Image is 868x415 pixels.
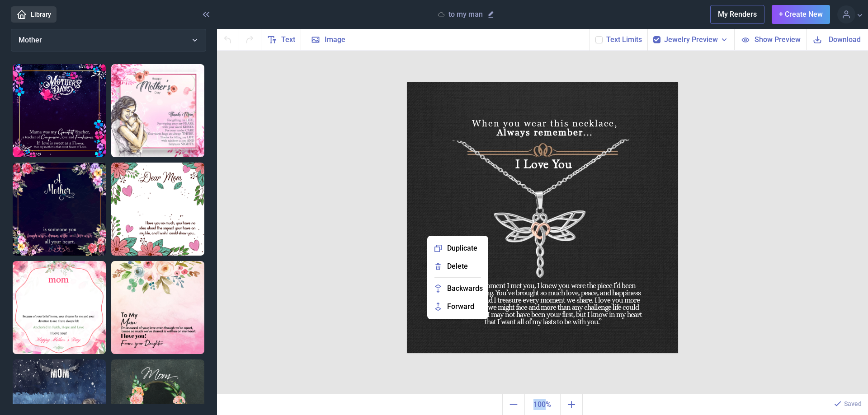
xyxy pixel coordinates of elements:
[111,64,204,157] img: Thanks mom, for gifting me life
[19,36,42,44] span: Mother
[497,127,593,137] b: Always remember...
[448,10,483,19] p: to my man
[664,34,718,45] span: Jewelry Preview
[710,5,764,24] button: My Renders
[772,5,830,24] button: + Create New
[447,301,474,312] span: Forward
[431,257,485,275] button: Delete
[829,34,861,45] span: Download
[561,394,583,415] button: Zoom in
[111,261,204,354] img: Mom - I'm assured of your love
[13,261,106,354] img: Message Card Mother day
[111,163,204,256] img: Dear Mom I love you so much
[11,29,206,51] button: Mother
[13,64,106,157] img: Mama was my greatest teacher
[447,243,477,254] span: Duplicate
[281,34,295,45] span: Text
[461,155,627,174] div: I Love You
[217,29,239,50] button: Undo
[301,29,351,50] button: Image
[431,239,485,257] button: Duplicate
[433,301,443,312] svg: >
[606,34,642,45] button: Text Limits
[261,29,301,50] button: Text
[447,261,468,272] span: Delete
[664,34,729,45] button: Jewelry Preview
[431,298,485,316] button: > Forward
[502,394,524,415] button: Zoom out
[524,394,561,415] button: Actual size
[11,6,57,23] a: Library
[806,29,868,50] button: Download
[527,396,558,414] span: 100%
[13,163,106,256] img: Mother is someone you laugh with
[431,280,485,298] button: Backwards
[734,29,806,50] button: Show Preview
[439,282,647,309] div: “From the moment I met you, I knew you were the piece I’d been missing all along. You’ve brought ...
[407,82,678,353] img: b024.jpg
[325,34,345,45] span: Image
[447,283,483,294] span: Backwards
[755,34,801,45] span: Show Preview
[239,29,261,50] button: Redo
[439,119,651,144] div: When you wear this necklace,
[844,399,862,408] p: Saved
